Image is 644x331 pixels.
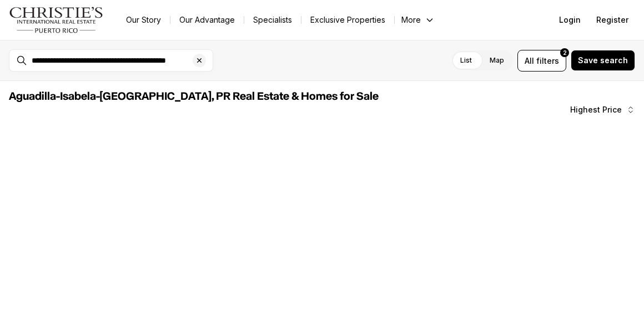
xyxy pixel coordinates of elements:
[563,48,567,57] span: 2
[451,50,481,70] label: List
[517,50,566,72] button: Allfilters2
[559,16,581,24] span: Login
[571,50,635,71] button: Save search
[552,9,587,31] button: Login
[481,50,513,70] label: Map
[9,7,104,33] img: logo
[301,12,394,28] a: Exclusive Properties
[570,105,622,114] span: Highest Price
[536,55,559,67] span: filters
[395,12,441,28] button: More
[9,91,379,102] span: Aguadilla-Isabela-[GEOGRAPHIC_DATA], PR Real Estate & Homes for Sale
[193,50,213,71] button: Clear search input
[525,55,534,67] span: All
[244,12,301,28] a: Specialists
[590,9,635,31] button: Register
[170,12,244,28] a: Our Advantage
[117,12,170,28] a: Our Story
[596,16,628,24] span: Register
[563,99,642,121] button: Highest Price
[578,56,628,65] span: Save search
